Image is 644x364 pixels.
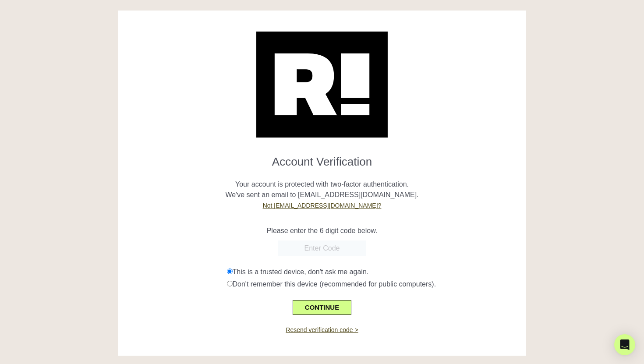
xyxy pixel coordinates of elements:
p: Please enter the 6 digit code below. [125,226,519,236]
div: Don't remember this device (recommended for public computers). [227,279,520,290]
div: This is a trusted device, don't ask me again. [227,267,520,277]
div: Open Intercom Messenger [614,334,635,355]
button: CONTINUE [293,300,351,315]
a: Not [EMAIL_ADDRESS][DOMAIN_NAME]? [263,202,382,209]
input: Enter Code [278,240,366,256]
p: Your account is protected with two-factor authentication. We've sent an email to [EMAIL_ADDRESS][... [125,169,519,211]
a: Resend verification code > [286,326,358,333]
h1: Account Verification [125,148,519,169]
img: Retention.com [256,32,388,138]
